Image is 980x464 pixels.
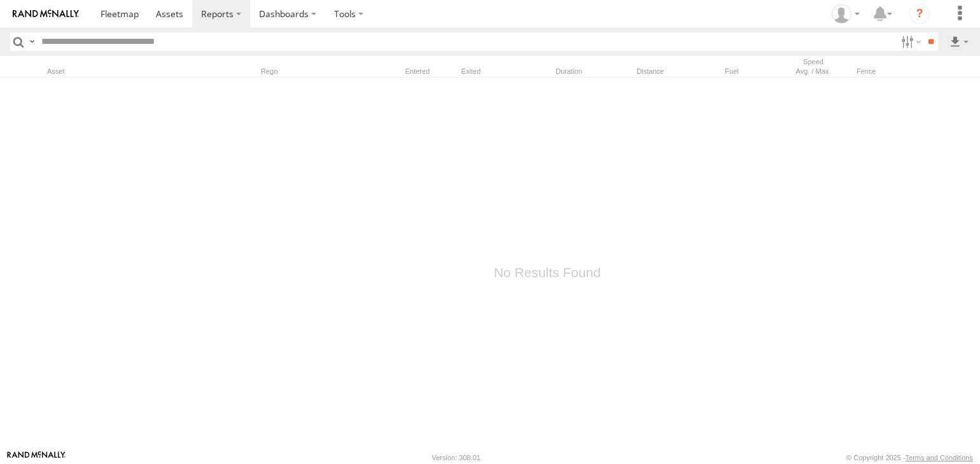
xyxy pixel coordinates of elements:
div: Fuel [694,67,770,76]
a: Visit our Website [7,451,66,464]
i: ? [909,4,930,24]
label: Search Filter Options [896,32,923,51]
div: Entered [393,67,442,76]
div: Asset [47,67,225,76]
div: © Copyright 2025 - [846,454,973,461]
div: Duration [531,67,607,76]
div: Zulema McIntosch [827,4,864,24]
label: Search Query [27,32,37,51]
div: Rego [261,67,388,76]
img: rand-logo.svg [13,10,79,18]
div: Version: 308.01 [432,454,480,461]
a: Terms and Conditions [906,454,973,461]
div: Distance [612,67,689,76]
label: Export results as... [948,32,970,51]
div: Exited [447,67,495,76]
